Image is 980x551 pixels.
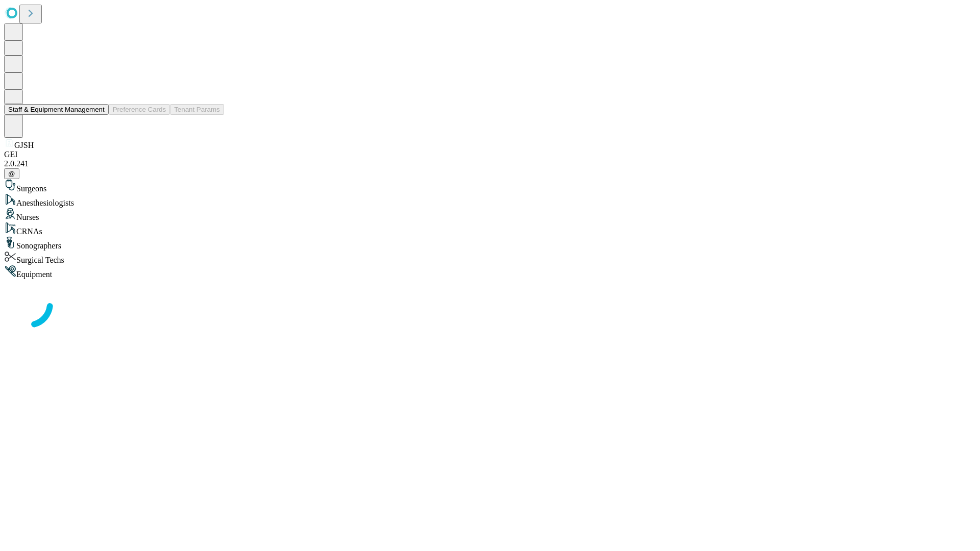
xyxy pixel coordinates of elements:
[4,168,19,179] button: @
[4,193,976,208] div: Anesthesiologists
[4,104,109,115] button: Staff & Equipment Management
[170,104,224,115] button: Tenant Params
[109,104,170,115] button: Preference Cards
[4,251,976,265] div: Surgical Techs
[4,222,976,236] div: CRNAs
[4,150,976,159] div: GEI
[4,159,976,168] div: 2.0.241
[14,141,34,149] span: GJSH
[4,208,976,222] div: Nurses
[4,236,976,251] div: Sonographers
[4,179,976,193] div: Surgeons
[4,265,976,279] div: Equipment
[8,170,15,178] span: @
